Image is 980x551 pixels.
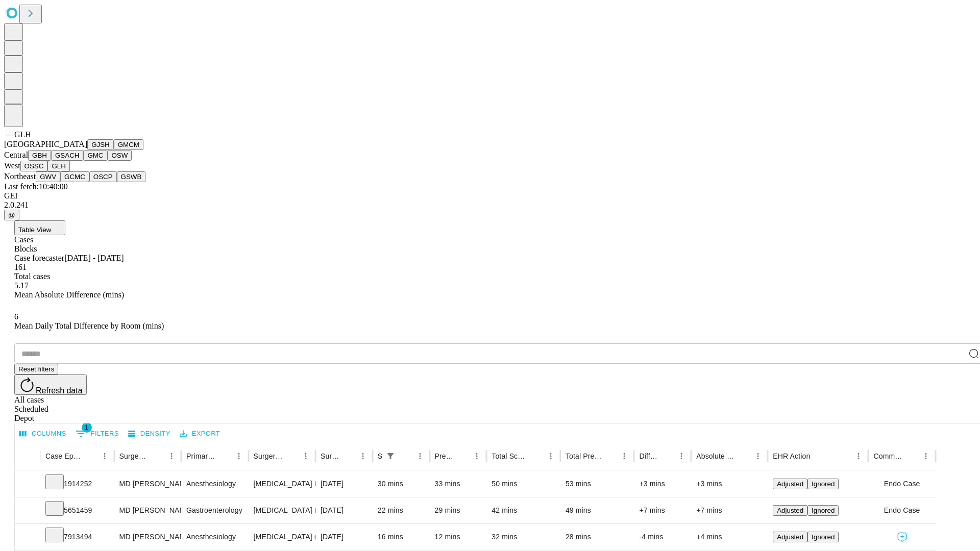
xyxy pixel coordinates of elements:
button: Export [177,426,223,442]
div: 42 mins [492,497,555,523]
div: +7 mins [696,497,763,523]
div: +3 mins [696,471,763,497]
div: Surgeon Name [119,452,149,460]
button: Sort [399,449,413,463]
span: Adjusted [777,533,803,541]
span: [GEOGRAPHIC_DATA] [4,140,87,148]
div: 53 mins [566,471,629,497]
button: OSW [108,150,132,161]
div: 7913494 [45,524,109,550]
div: MD [PERSON_NAME] [119,471,176,497]
div: Surgery Name [254,452,283,460]
div: MD [PERSON_NAME] [119,524,176,550]
div: Endo Case [873,471,930,497]
div: 49 mins [566,497,629,523]
button: GSWB [117,171,146,182]
button: Menu [356,449,370,463]
div: Primary Service [186,452,216,460]
button: Menu [674,449,689,463]
div: 50 mins [492,471,555,497]
button: Adjusted [773,532,807,542]
button: Refresh data [14,374,87,395]
div: 29 mins [435,497,482,523]
button: OSSC [20,161,48,171]
button: Sort [529,449,544,463]
button: OSCP [89,171,117,182]
button: Adjusted [773,479,807,489]
div: 12 mins [435,524,482,550]
button: GMC [83,150,107,161]
button: Ignored [807,505,839,516]
button: GMCM [114,139,143,150]
button: GCMC [60,171,89,182]
span: West [4,161,20,170]
button: Adjusted [773,505,807,516]
div: 22 mins [378,497,425,523]
span: Refresh data [36,386,83,395]
button: Density [126,426,173,442]
button: Ignored [807,479,839,489]
div: Endo Case [873,497,930,523]
span: [DATE] - [DATE] [64,254,124,262]
button: Menu [299,449,313,463]
div: 2.0.241 [4,201,976,210]
span: 161 [14,263,27,271]
span: Total cases [14,272,50,281]
button: @ [4,210,19,220]
span: Case forecaster [14,254,64,262]
button: Reset filters [14,364,58,374]
div: Gastroenterology [186,497,243,523]
span: @ [8,211,15,219]
span: Reset filters [18,365,54,373]
button: GBH [28,150,51,161]
span: Mean Daily Total Difference by Room (mins) [14,321,164,330]
div: Anesthesiology [186,471,243,497]
span: Adjusted [777,480,803,488]
span: Ignored [812,507,835,514]
div: 30 mins [378,471,425,497]
div: [MEDICAL_DATA] (EGD), FLEXIBLE, TRANSORAL, DIAGNOSTIC [254,524,310,550]
button: Ignored [807,532,839,542]
div: Total Scheduled Duration [492,452,528,460]
div: Predicted In Room Duration [435,452,455,460]
div: Absolute Difference [696,452,736,460]
span: Northeast [4,172,36,181]
button: Menu [851,449,866,463]
span: GLH [14,130,31,139]
span: Last fetch: 10:40:00 [4,182,68,191]
button: Menu [751,449,765,463]
div: 33 mins [435,471,482,497]
div: 1 active filter [383,449,398,463]
button: Expand [20,475,35,493]
div: +3 mins [639,471,686,497]
span: 6 [14,312,18,321]
button: Menu [97,449,112,463]
button: Menu [164,449,179,463]
button: Sort [603,449,617,463]
span: 5.17 [14,281,29,290]
button: Table View [14,220,65,235]
span: 1 [82,422,92,433]
button: Expand [20,529,35,546]
button: Menu [470,449,484,463]
button: GJSH [87,139,114,150]
button: Show filters [73,425,121,442]
div: EHR Action [773,452,810,460]
button: Sort [284,449,299,463]
div: [DATE] [321,497,367,523]
span: Ignored [812,480,835,488]
div: GEI [4,191,976,201]
button: Menu [617,449,631,463]
button: Sort [341,449,356,463]
div: Difference [639,452,659,460]
span: Endo Case [884,471,920,497]
span: Central [4,151,28,159]
button: Menu [232,449,246,463]
button: Sort [455,449,470,463]
div: 1914252 [45,471,109,497]
button: Select columns [17,426,69,442]
div: 5651459 [45,497,109,523]
button: Sort [737,449,751,463]
button: Sort [83,449,97,463]
button: Sort [217,449,232,463]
